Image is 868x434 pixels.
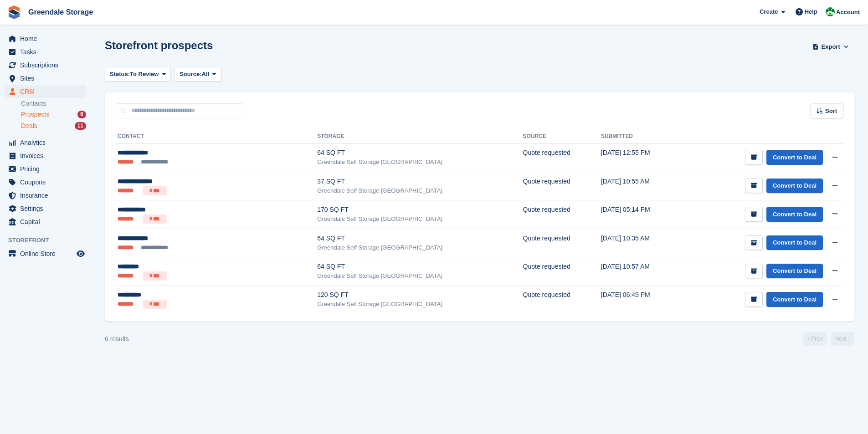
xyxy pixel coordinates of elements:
a: Greendale Storage [25,5,97,20]
th: Storage [317,129,523,144]
div: 6 results [105,334,129,344]
a: menu [5,32,86,45]
a: menu [5,163,86,175]
div: 64 SQ FT [317,262,523,271]
nav: Page [801,332,856,346]
a: menu [5,189,86,202]
span: Pricing [20,163,75,175]
div: 64 SQ FT [317,148,523,158]
span: Analytics [20,136,75,149]
a: menu [5,46,86,58]
td: Quote requested [523,200,601,229]
h1: Storefront prospects [105,39,213,51]
td: [DATE] 10:57 AM [601,257,682,286]
a: menu [5,149,86,162]
td: Quote requested [523,286,601,314]
a: Previous [803,332,827,346]
td: Quote requested [523,229,601,257]
div: 120 SQ FT [317,290,523,300]
td: Quote requested [523,172,601,200]
a: Next [831,332,854,346]
a: menu [5,176,86,189]
span: Insurance [20,189,75,202]
span: Tasks [20,46,75,58]
td: Quote requested [523,257,601,286]
span: Source: [180,70,201,79]
a: Convert to Deal [766,264,823,279]
a: menu [5,72,86,85]
span: CRM [20,85,75,98]
div: Greendale Self Storage [GEOGRAPHIC_DATA] [317,243,523,252]
span: Coupons [20,176,75,189]
img: Jon [826,7,835,16]
button: Export [811,39,851,54]
a: Contacts [21,99,86,108]
span: Sort [825,107,837,116]
span: Subscriptions [20,59,75,71]
div: Greendale Self Storage [GEOGRAPHIC_DATA] [317,186,523,195]
a: Deals 11 [21,121,86,131]
span: Home [20,32,75,45]
div: Greendale Self Storage [GEOGRAPHIC_DATA] [317,158,523,167]
a: Convert to Deal [766,150,823,165]
a: menu [5,247,86,260]
td: [DATE] 05:14 PM [601,200,682,229]
span: Account [836,8,860,17]
div: Greendale Self Storage [GEOGRAPHIC_DATA] [317,300,523,309]
a: menu [5,59,86,71]
span: All [202,70,210,79]
th: Contact [116,129,317,144]
span: Sites [20,72,75,85]
span: Invoices [20,149,75,162]
div: 6 [77,111,86,118]
a: Convert to Deal [766,292,823,307]
span: Prospects [21,110,49,119]
span: Settings [20,202,75,215]
a: menu [5,136,86,149]
a: menu [5,85,86,98]
button: Source: All [175,67,221,82]
a: menu [5,202,86,215]
td: [DATE] 06:49 PM [601,286,682,314]
div: 11 [75,122,86,130]
img: stora-icon-8386f47178a22dfd0bd8f6a31ec36ba5ce8667c1dd55bd0f319d3a0aa187defe.svg [7,5,21,19]
div: 64 SQ FT [317,234,523,243]
div: Greendale Self Storage [GEOGRAPHIC_DATA] [317,214,523,224]
a: Convert to Deal [766,235,823,250]
span: Online Store [20,247,75,260]
td: [DATE] 10:35 AM [601,229,682,257]
span: Deals [21,122,37,130]
div: 170 SQ FT [317,205,523,214]
a: Preview store [75,248,86,259]
a: Convert to Deal [766,207,823,222]
td: [DATE] 10:55 AM [601,172,682,200]
td: [DATE] 12:55 PM [601,143,682,172]
span: Status: [110,70,130,79]
th: Source [523,129,601,144]
span: Storefront [8,236,91,245]
div: 37 SQ FT [317,177,523,186]
span: Export [822,42,840,51]
a: menu [5,215,86,228]
a: Convert to Deal [766,179,823,194]
th: Submitted [601,129,682,144]
button: Status: To Review [105,67,171,82]
span: To Review [130,70,159,79]
a: Prospects 6 [21,110,86,119]
td: Quote requested [523,143,601,172]
span: Help [805,7,817,16]
div: Greendale Self Storage [GEOGRAPHIC_DATA] [317,271,523,281]
span: Create [760,7,778,16]
span: Capital [20,215,75,228]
